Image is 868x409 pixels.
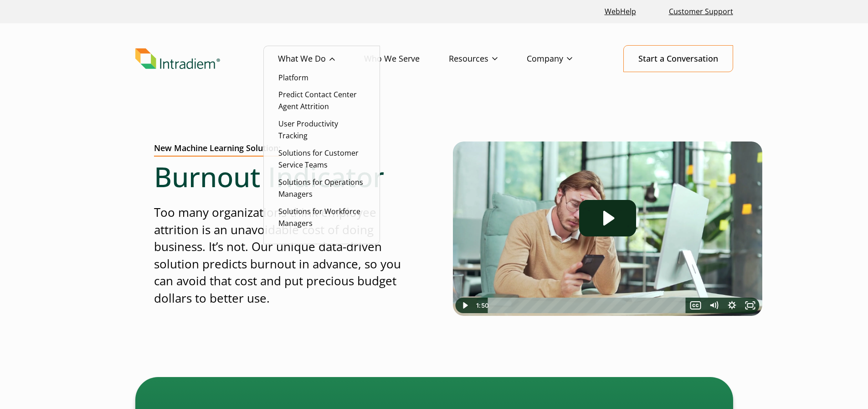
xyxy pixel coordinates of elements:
[364,46,449,72] a: Who We Serve
[687,298,705,313] button: Show captions menu
[278,89,357,111] a: Predict Contact Center Agent Attrition
[135,48,278,69] a: Link to homepage of Intradiem
[278,46,364,72] a: What We Do
[135,48,220,69] img: Intradiem
[741,298,760,313] button: Fullscreen
[278,148,359,170] a: Solutions for Customer Service Teams
[527,46,601,72] a: Company
[154,143,281,157] h2: New Machine Learning Solution:
[723,298,741,313] button: Show settings menu
[449,46,527,72] a: Resources
[705,298,723,313] button: Mute
[623,45,733,72] a: Start a Conversation
[278,73,308,83] a: Platform
[154,204,416,307] p: Too many organizations think employee attrition is an unavoidable cost of doing business. It’s no...
[579,200,636,236] button: Play Video: Burnout Indicator
[278,206,360,228] a: Solutions for Workforce Managers
[154,160,416,193] h1: Burnout Indicator
[278,177,363,199] a: Solutions for Operations Managers
[453,142,762,316] img: Video Thumbnail
[456,298,474,313] button: Play Video
[601,2,640,21] a: Link opens in a new window
[278,119,338,141] a: User Productivity Tracking
[495,298,682,313] div: Playbar
[665,2,737,21] a: Customer Support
